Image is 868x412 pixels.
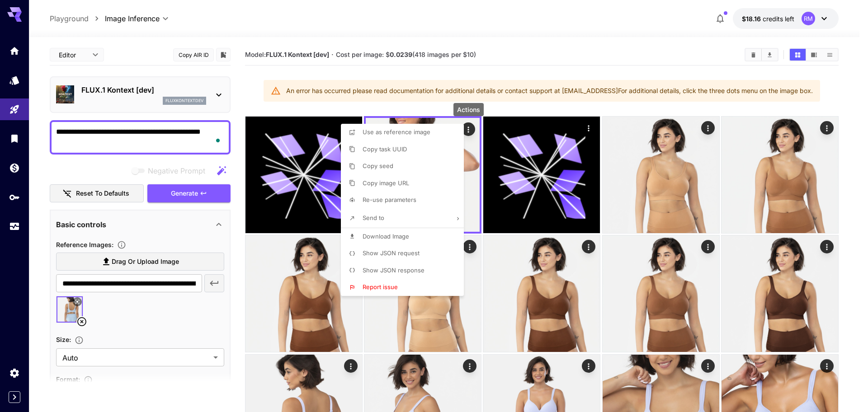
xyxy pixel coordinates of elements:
[453,103,484,116] div: Actions
[363,145,407,153] span: Copy task UUID
[363,283,398,290] span: Report issue
[363,162,393,169] span: Copy seed
[363,233,409,240] span: Download Image
[363,179,409,187] span: Copy image URL
[363,128,430,136] span: Use as reference image
[363,196,416,203] span: Re-use parameters
[363,214,384,221] span: Send to
[363,249,420,257] span: Show JSON request
[363,267,425,274] span: Show JSON response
